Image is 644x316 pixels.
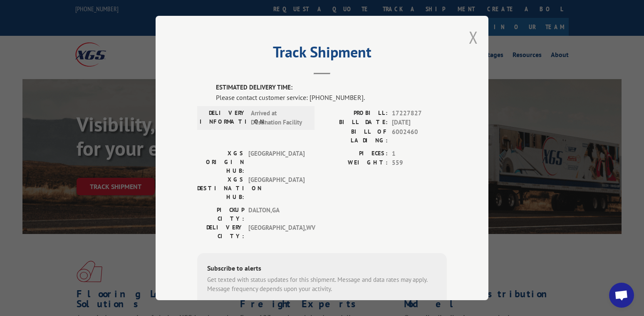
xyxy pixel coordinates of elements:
span: 559 [392,158,447,168]
div: Subscribe to alerts [207,263,437,275]
button: Close modal [469,26,478,48]
label: DELIVERY INFORMATION: [200,109,247,127]
label: BILL DATE: [322,118,388,127]
span: [GEOGRAPHIC_DATA] [248,175,305,202]
div: Get texted with status updates for this shipment. Message and data rates may apply. Message frequ... [207,275,437,294]
span: DALTON , GA [248,206,305,223]
div: Open chat [609,283,634,308]
label: BILL OF LADING: [322,127,388,145]
label: XGS ORIGIN HUB: [197,149,244,175]
label: PIECES: [322,149,388,159]
span: [GEOGRAPHIC_DATA] [248,149,305,175]
label: WEIGHT: [322,158,388,168]
label: PICKUP CITY: [197,206,244,223]
span: 1 [392,149,447,159]
label: ESTIMATED DELIVERY TIME: [216,83,447,92]
span: [DATE] [392,118,447,127]
label: DELIVERY CITY: [197,223,244,241]
span: [GEOGRAPHIC_DATA] , WV [248,223,305,241]
span: 17227827 [392,109,447,118]
span: Arrived at Destination Facility [251,109,307,127]
h2: Track Shipment [197,46,447,62]
label: XGS DESTINATION HUB: [197,175,244,202]
label: PROBILL: [322,109,388,118]
div: Please contact customer service: [PHONE_NUMBER]. [216,92,447,102]
span: 6002460 [392,127,447,145]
